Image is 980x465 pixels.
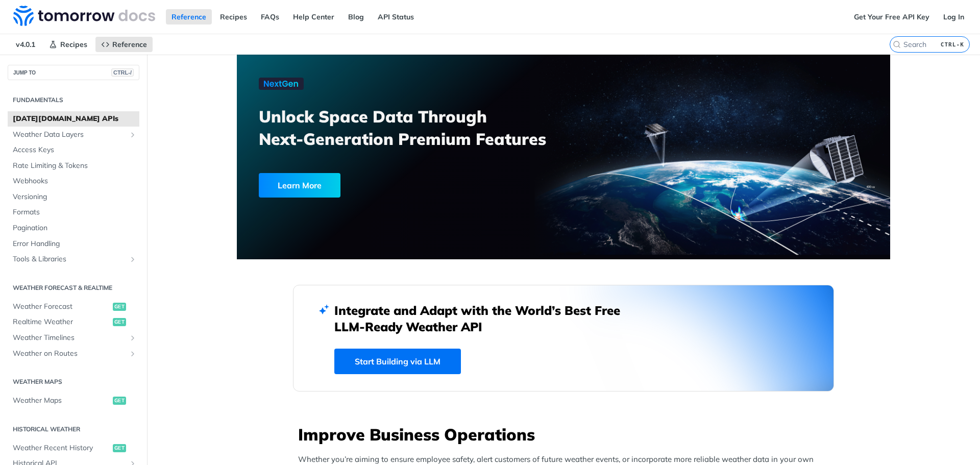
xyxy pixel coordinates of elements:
span: Formats [13,207,137,217]
span: Pagination [13,223,137,233]
span: v4.0.1 [10,37,41,52]
a: Tools & LibrariesShow subpages for Tools & Libraries [8,252,139,267]
a: Weather Recent Historyget [8,440,139,456]
img: Tomorrow.io Weather API Docs [13,6,155,26]
a: Weather TimelinesShow subpages for Weather Timelines [8,330,139,346]
h2: Fundamentals [8,95,139,105]
span: Rate Limiting & Tokens [13,161,137,171]
span: Weather on Routes [13,349,126,359]
a: Weather Forecastget [8,299,139,314]
span: Tools & Libraries [13,254,126,264]
h2: Weather Maps [8,377,139,386]
button: JUMP TOCTRL-/ [8,65,139,80]
a: Weather Data LayersShow subpages for Weather Data Layers [8,127,139,142]
button: Show subpages for Weather Timelines [129,334,137,342]
a: Weather Mapsget [8,393,139,408]
span: get [113,303,126,311]
a: Webhooks [8,174,139,189]
div: Learn More [259,173,340,198]
a: Get Your Free API Key [848,9,935,25]
a: Versioning [8,189,139,205]
a: Learn More [259,173,511,198]
a: Realtime Weatherget [8,314,139,330]
a: Recipes [43,37,93,52]
a: Reference [95,37,153,52]
span: get [113,397,126,405]
a: Weather on RoutesShow subpages for Weather on Routes [8,346,139,361]
span: Weather Data Layers [13,130,126,140]
a: Start Building via LLM [334,349,461,374]
span: Recipes [60,40,87,49]
span: Webhooks [13,176,137,186]
span: [DATE][DOMAIN_NAME] APIs [13,114,137,124]
span: Weather Timelines [13,333,126,343]
span: Access Keys [13,145,137,155]
a: Blog [342,9,370,25]
a: Rate Limiting & Tokens [8,158,139,174]
a: Help Center [287,9,340,25]
img: NextGen [259,78,304,90]
a: Log In [938,9,970,25]
kbd: CTRL-K [938,39,967,50]
span: Reference [112,40,147,49]
span: Weather Recent History [13,443,110,453]
svg: Search [893,40,901,48]
h3: Improve Business Operations [298,423,834,446]
h2: Integrate and Adapt with the World’s Best Free LLM-Ready Weather API [334,302,635,335]
button: Show subpages for Weather Data Layers [129,131,137,139]
a: Recipes [214,9,253,25]
span: get [113,444,126,452]
h2: Historical Weather [8,425,139,434]
button: Show subpages for Weather on Routes [129,350,137,358]
span: Weather Maps [13,396,110,406]
a: [DATE][DOMAIN_NAME] APIs [8,111,139,127]
button: Show subpages for Tools & Libraries [129,255,137,263]
a: API Status [372,9,420,25]
a: Formats [8,205,139,220]
span: Error Handling [13,239,137,249]
h3: Unlock Space Data Through Next-Generation Premium Features [259,105,575,150]
span: get [113,318,126,326]
a: Pagination [8,221,139,236]
span: Weather Forecast [13,302,110,312]
a: FAQs [255,9,285,25]
span: Realtime Weather [13,317,110,327]
a: Access Keys [8,142,139,158]
span: CTRL-/ [111,68,134,77]
a: Reference [166,9,212,25]
a: Error Handling [8,236,139,252]
h2: Weather Forecast & realtime [8,283,139,292]
span: Versioning [13,192,137,202]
